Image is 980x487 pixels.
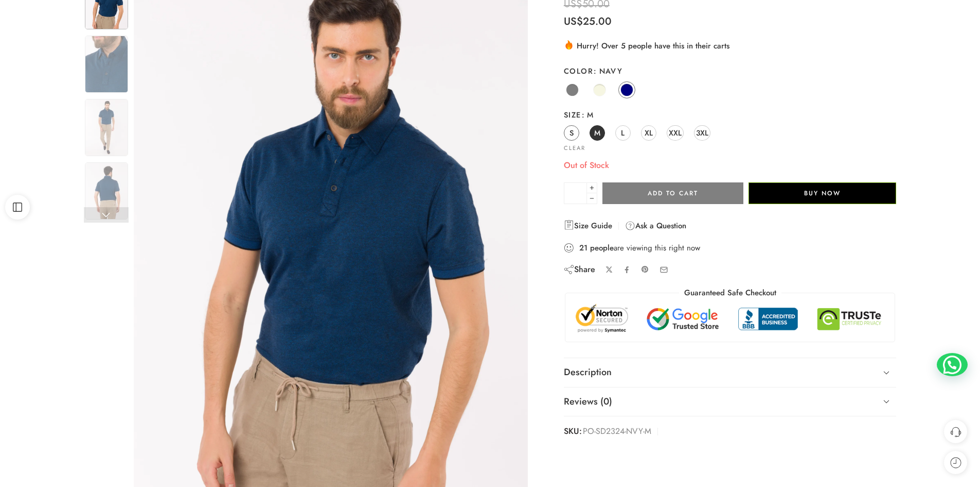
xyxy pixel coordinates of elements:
img: DSC_4996_Set_013-600×800-1-1-jpg-1.webp [85,162,128,220]
button: Add to cart [602,182,743,204]
div: Share [564,264,595,275]
span: XL [645,126,653,140]
img: Trust [573,304,887,334]
label: Color [564,66,897,76]
input: Product quantity [564,182,587,204]
span: US$ [564,14,583,29]
a: XL [641,125,656,141]
div: Hurry! Over 5 people have this in their carts [564,39,897,52]
a: Reviews (0) [564,388,897,416]
span: XXL [669,126,682,140]
strong: SKU: [564,424,582,439]
legend: Guaranteed Safe Checkout [679,288,781,298]
a: S [564,125,579,141]
a: Clear options [564,145,585,151]
span: Navy [593,65,622,76]
a: Email to your friends [660,265,668,274]
a: Size Guide [564,220,612,232]
div: are viewing this right now [564,242,897,254]
a: Share on X [605,266,613,274]
bdi: 25.00 [564,14,612,29]
span: L [621,126,625,140]
img: DSC_4996_Set_013-600×800-1-1-jpg-1.webp [85,36,128,93]
img: DSC_4996_Set_013-600×800-1-1-jpg-1.webp [85,99,128,156]
a: M [590,125,605,141]
span: PO-SD2324-NVY-M [583,424,651,439]
strong: 21 [579,243,587,253]
a: Description [564,358,897,387]
a: XXL [667,125,684,141]
p: Out of Stock [564,159,897,172]
span: M [594,126,600,140]
span: 3XL [696,126,708,140]
a: L [615,125,631,141]
strong: people [590,243,614,253]
a: Ask a Question [625,220,686,232]
span: M [581,109,594,120]
a: Pin on Pinterest [641,265,649,274]
a: 3XL [694,125,710,141]
span: S [569,126,574,140]
button: Buy Now [749,182,896,204]
a: Share on Facebook [623,266,631,274]
label: Size [564,110,897,120]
